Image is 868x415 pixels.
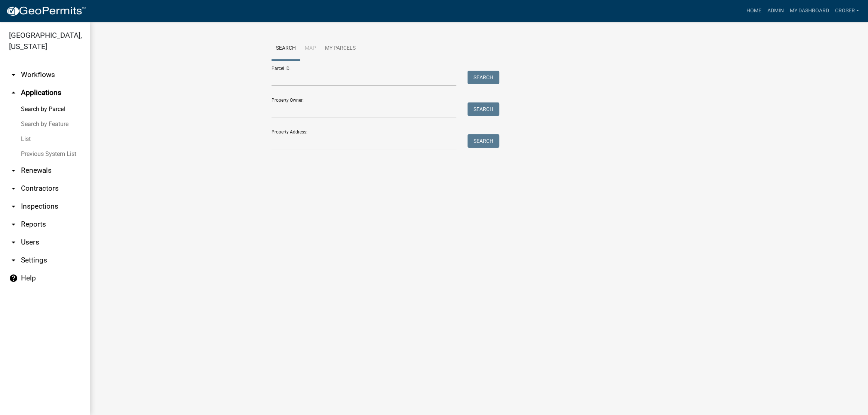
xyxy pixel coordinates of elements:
[9,202,18,211] i: arrow_drop_down
[9,184,18,193] i: arrow_drop_down
[467,102,499,116] button: Search
[832,4,862,18] a: croser
[9,70,18,79] i: arrow_drop_down
[743,4,764,18] a: Home
[9,166,18,175] i: arrow_drop_down
[467,71,499,84] button: Search
[9,88,18,97] i: arrow_drop_up
[786,4,832,18] a: My Dashboard
[320,37,360,61] a: My Parcels
[272,37,300,61] a: Search
[9,220,18,229] i: arrow_drop_down
[764,4,786,18] a: Admin
[9,274,18,283] i: help
[9,256,18,265] i: arrow_drop_down
[467,134,499,148] button: Search
[9,238,18,247] i: arrow_drop_down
